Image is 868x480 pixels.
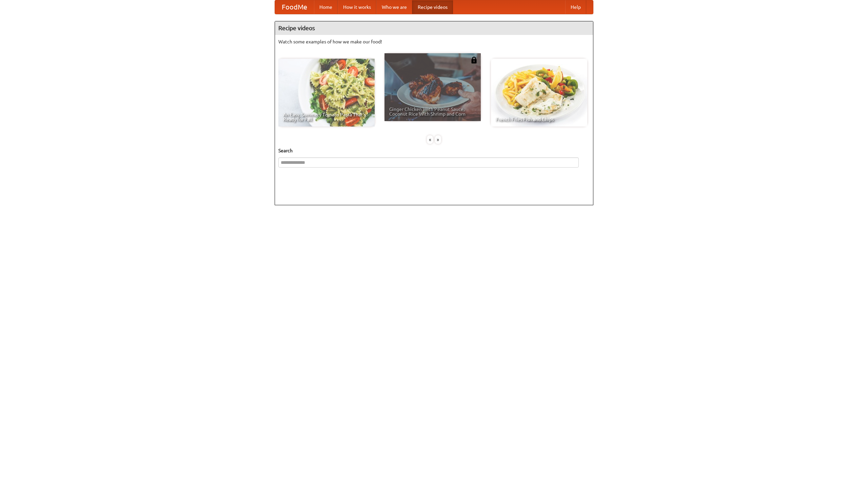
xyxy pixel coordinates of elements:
[275,21,593,35] h4: Recipe videos
[565,0,586,14] a: Help
[314,0,338,14] a: Home
[435,135,441,144] div: »
[338,0,376,14] a: How it works
[278,59,375,127] a: An Easy, Summery Tomato Pasta That's Ready for Fall
[496,117,583,122] span: French Fries Fish and Chips
[427,135,433,144] div: «
[491,59,587,127] a: French Fries Fish and Chips
[275,0,314,14] a: FoodMe
[278,38,590,45] p: Watch some examples of how we make our food!
[471,57,477,63] img: 483408.png
[278,147,590,154] h5: Search
[376,0,412,14] a: Who we are
[412,0,453,14] a: Recipe videos
[283,112,370,122] span: An Easy, Summery Tomato Pasta That's Ready for Fall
